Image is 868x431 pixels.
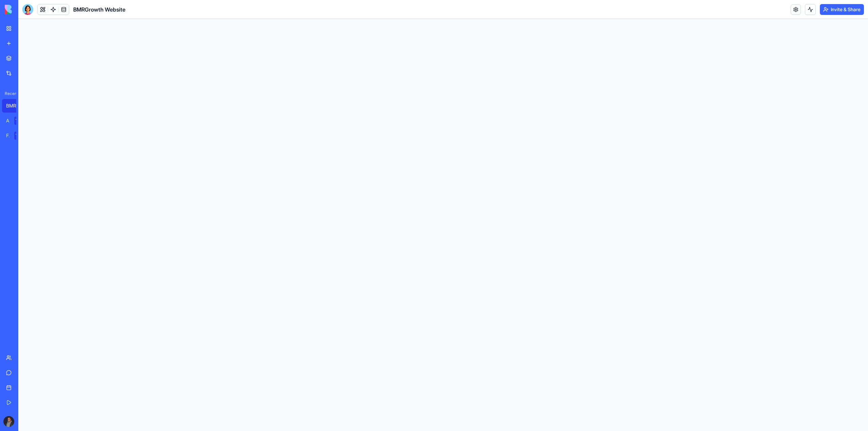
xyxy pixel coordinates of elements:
a: BMRGrowth Website [2,99,29,113]
a: AI Logo GeneratorTRY [2,114,29,128]
div: TRY [14,117,25,125]
div: BMRGrowth Website [6,102,25,109]
div: AI Logo Generator [6,117,9,124]
a: Feedback FormTRY [2,129,29,142]
button: Invite & Share [820,4,864,15]
img: logo [5,5,47,14]
div: TRY [14,132,25,140]
div: Feedback Form [6,132,9,139]
span: BMRGrowth Website [73,5,125,14]
span: Recent [2,91,16,96]
img: ACg8ocLG3KH5ct3ELVFAWYl4ToGa5Zq7MyLEaz14BlEqK9UfNiYWdzw=s96-c [3,416,14,427]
